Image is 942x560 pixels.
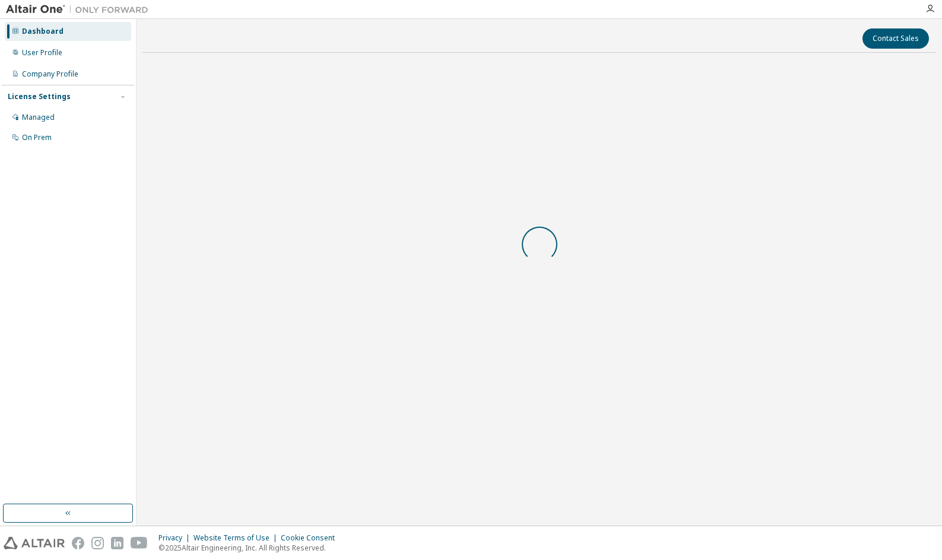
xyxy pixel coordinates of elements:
[22,133,52,142] div: On Prem
[8,92,71,101] div: License Settings
[72,537,84,549] img: facebook.svg
[22,27,64,36] div: Dashboard
[111,537,123,549] img: linkedin.svg
[862,28,929,49] button: Contact Sales
[158,543,342,553] p: © 2025 Altair Engineering, Inc. All Rights Reserved.
[158,533,194,543] div: Privacy
[22,69,78,79] div: Company Profile
[91,537,104,549] img: instagram.svg
[281,533,342,543] div: Cookie Consent
[22,48,62,58] div: User Profile
[194,533,281,543] div: Website Terms of Use
[22,113,55,122] div: Managed
[6,4,154,15] img: Altair One
[131,537,148,549] img: youtube.svg
[4,537,65,549] img: altair_logo.svg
